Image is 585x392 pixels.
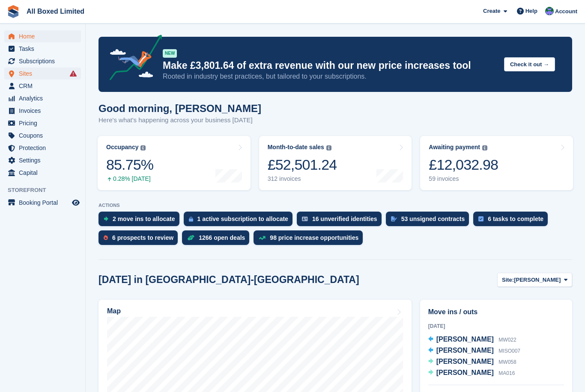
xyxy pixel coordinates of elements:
[498,370,515,376] span: MA016
[498,348,520,354] span: MISO007
[19,117,70,129] span: Pricing
[436,369,494,376] span: [PERSON_NAME]
[71,197,81,208] a: Preview store
[488,215,543,222] div: 6 tasks to complete
[498,337,516,343] span: MW022
[70,70,77,77] i: Smart entry sync failures have occurred
[268,144,324,151] div: Month-to-date sales
[4,105,81,117] a: menu
[163,59,497,72] p: Make £3,801.64 of extra revenue with our new price increases tool
[428,334,516,345] a: [PERSON_NAME] MW022
[19,30,70,42] span: Home
[4,130,81,141] a: menu
[259,236,266,240] img: price_increase_opportunities-93ffe204e8149a01c8c9dc8f82e8f89637d9d84a8eef4429ea346261dce0b2c0.svg
[98,230,182,249] a: 6 prospects to review
[102,35,162,83] img: price-adjustments-announcement-icon-8257ccfd72463d97f412b2fc003d46551f7dbcb40ab6d574587a9cd5c0d94...
[297,212,386,230] a: 16 unverified identities
[4,117,81,129] a: menu
[302,216,308,221] img: verify_identity-adf6edd0f0f0b5bbfe63781bf79b02c33cf7c696d77639b501bdc392416b5a36.svg
[436,347,494,354] span: [PERSON_NAME]
[268,156,337,174] div: £52,501.24
[189,216,193,222] img: active_subscription_to_allocate_icon-d502201f5373d7db506a760aba3b589e785aa758c864c3986d89f69b8ff3...
[163,72,497,81] p: Rooted in industry best practices, but tailored to your subscriptions.
[312,215,377,222] div: 16 unverified identities
[106,144,138,151] div: Occupancy
[113,215,175,222] div: 2 move ins to allocate
[436,336,494,343] span: [PERSON_NAME]
[525,7,537,15] span: Help
[514,276,561,284] span: [PERSON_NAME]
[19,43,70,55] span: Tasks
[326,145,331,150] img: icon-info-grey-7440780725fd019a000dd9b08b2336e03edf1995a4989e88bcd33f0948082b44.svg
[23,4,88,18] a: All Boxed Limited
[104,216,108,221] img: move_ins_to_allocate_icon-fdf77a2bb77ea45bf5b3d319d69a93e2d87916cf1d5bf7949dd705db3b84f3ca.svg
[428,345,520,357] a: [PERSON_NAME] MISO007
[428,322,564,330] div: [DATE]
[401,215,465,222] div: 53 unsigned contracts
[98,136,251,190] a: Occupancy 85.75% 0.28% [DATE]
[98,203,572,208] p: ACTIONS
[428,368,515,379] a: [PERSON_NAME] MA016
[482,145,487,150] img: icon-info-grey-7440780725fd019a000dd9b08b2336e03edf1995a4989e88bcd33f0948082b44.svg
[19,197,70,209] span: Booking Portal
[428,307,564,317] h2: Move ins / outs
[436,358,494,365] span: [PERSON_NAME]
[104,235,108,240] img: prospect-51fa495bee0391a8d652442698ab0144808aea92771e9ea1ae160a38d050c398.svg
[8,186,85,195] span: Storefront
[184,212,297,230] a: 1 active subscription to allocate
[19,130,70,141] span: Coupons
[498,359,516,365] span: MW058
[391,216,397,221] img: contract_signature_icon-13c848040528278c33f63329250d36e43548de30e8caae1d1a13099fd9432cc5.svg
[187,235,194,241] img: deal-1b604bf984904fb50ccaf53a9ad4b4a5d6e5aea283cecdc64d6e3604feb123c2.svg
[386,212,474,230] a: 53 unsigned contracts
[428,357,516,368] a: [PERSON_NAME] MW058
[268,175,337,183] div: 312 invoices
[19,154,70,166] span: Settings
[4,197,81,209] a: menu
[4,43,81,55] a: menu
[163,49,177,58] div: NEW
[4,30,81,42] a: menu
[502,276,514,284] span: Site:
[112,234,173,241] div: 6 prospects to review
[259,136,412,190] a: Month-to-date sales £52,501.24 312 invoices
[19,167,70,179] span: Capital
[4,68,81,80] a: menu
[98,212,184,230] a: 2 move ins to allocate
[497,273,572,287] button: Site: [PERSON_NAME]
[98,103,261,114] h1: Good morning, [PERSON_NAME]
[473,212,552,230] a: 6 tasks to complete
[270,234,358,241] div: 98 price increase opportunities
[106,175,153,183] div: 0.28% [DATE]
[4,55,81,67] a: menu
[254,230,367,249] a: 98 price increase opportunities
[420,136,573,190] a: Awaiting payment £12,032.98 59 invoices
[504,57,555,71] button: Check it out →
[429,144,480,151] div: Awaiting payment
[19,105,70,117] span: Invoices
[19,68,70,80] span: Sites
[555,7,577,16] span: Account
[4,142,81,154] a: menu
[106,156,153,174] div: 85.75%
[19,55,70,67] span: Subscriptions
[4,80,81,92] a: menu
[19,92,70,104] span: Analytics
[19,142,70,154] span: Protection
[98,274,359,286] h2: [DATE] in [GEOGRAPHIC_DATA]-[GEOGRAPHIC_DATA]
[7,5,20,18] img: stora-icon-8386f47178a22dfd0bd8f6a31ec36ba5ce8667c1dd55bd0f319d3a0aa187defe.svg
[197,215,288,222] div: 1 active subscription to allocate
[478,216,484,221] img: task-75834270c22a3079a89374b754ae025e5fb1db73e45f91037f5363f120a921f8.svg
[4,154,81,166] a: menu
[19,80,70,92] span: CRM
[429,156,498,174] div: £12,032.98
[545,7,554,15] img: Liam Spencer
[429,175,498,183] div: 59 invoices
[4,167,81,179] a: menu
[140,145,146,150] img: icon-info-grey-7440780725fd019a000dd9b08b2336e03edf1995a4989e88bcd33f0948082b44.svg
[98,115,261,125] p: Here's what's happening across your business [DATE]
[182,230,254,249] a: 1266 open deals
[107,307,121,315] h2: Map
[483,7,500,15] span: Create
[4,92,81,104] a: menu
